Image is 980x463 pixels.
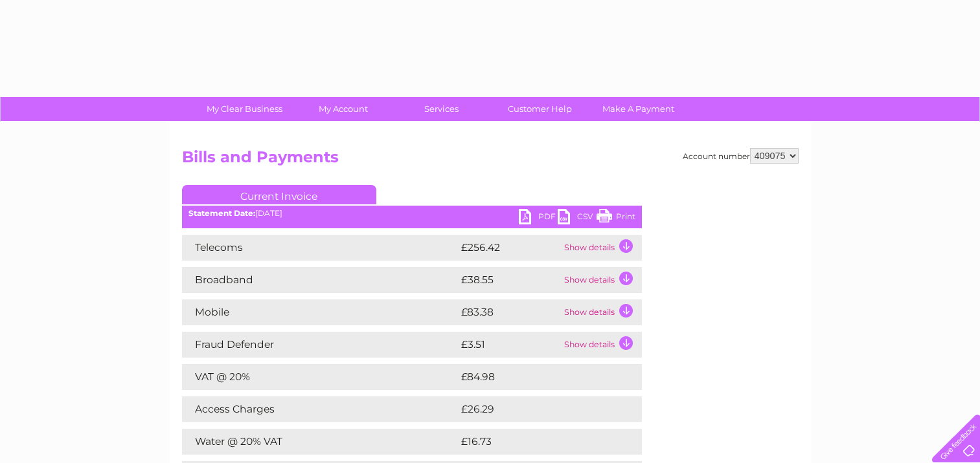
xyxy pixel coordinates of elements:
div: Account number [683,148,799,164]
td: Telecoms [182,235,458,261]
td: Show details [561,235,642,261]
a: Print [597,209,635,228]
td: £256.42 [458,235,561,261]
td: £16.73 [458,429,615,455]
a: Current Invoice [182,185,376,204]
td: £3.51 [458,332,561,358]
td: Show details [561,267,642,293]
td: VAT @ 20% [182,364,458,390]
a: My Account [290,97,396,121]
td: £38.55 [458,267,561,293]
td: Broadband [182,267,458,293]
td: Fraud Defender [182,332,458,358]
td: £83.38 [458,299,561,325]
td: Show details [561,299,642,325]
td: Water @ 20% VAT [182,429,458,455]
td: £84.98 [458,364,617,390]
b: Statement Date: [188,208,255,218]
td: Access Charges [182,396,458,422]
td: Mobile [182,299,458,325]
td: £26.29 [458,396,616,422]
a: Services [388,97,495,121]
div: [DATE] [182,209,642,218]
h2: Bills and Payments [182,148,799,173]
a: CSV [558,209,597,228]
a: My Clear Business [191,97,298,121]
a: PDF [519,209,558,228]
a: Make A Payment [585,97,692,121]
td: Show details [561,332,642,358]
a: Customer Help [486,97,593,121]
